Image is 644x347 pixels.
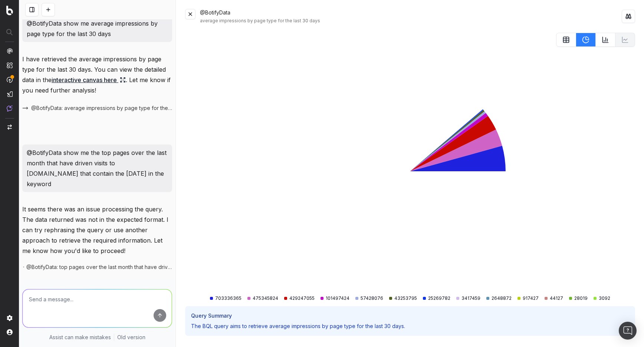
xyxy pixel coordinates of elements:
[619,322,637,340] div: Open Intercom Messenger
[492,295,512,301] span: 2648872
[6,6,13,15] img: Botify logo
[615,33,635,47] button: Not available for current data
[394,295,417,301] span: 43253795
[7,315,13,321] img: Setting
[596,33,615,47] button: BarChart
[461,295,480,301] span: 3417459
[22,204,172,256] p: It seems there was an issue processing the query. The data returned was not in the expected forma...
[191,312,629,320] h3: Query Summary
[7,77,13,83] img: Activation
[7,91,13,97] img: Studio
[26,263,172,271] span: @BotifyData: top pages over the last month that have driven visits to [DOMAIN_NAME] that contain ...
[326,295,349,301] span: 101497424
[361,295,383,301] span: 57428076
[27,147,168,189] p: @BotifyData show me the top pages over the last month that have driven visits to [DOMAIN_NAME] th...
[428,295,450,301] span: 25269782
[7,105,13,111] img: Assist
[599,295,610,301] span: 3092
[7,62,13,68] img: Intelligence
[7,329,13,335] img: My account
[22,54,172,95] p: I have retrieved the average impressions by page type for the last 30 days. You can view the deta...
[253,295,278,301] span: 475345824
[27,18,168,39] p: @BotifyData show me average impressions by page type for the last 30 days
[7,48,13,54] img: Analytics
[52,75,126,85] a: interactive canvas here
[31,104,172,112] span: @BotifyData: average impressions by page type for the last 30 days
[22,104,172,112] button: @BotifyData: average impressions by page type for the last 30 days
[191,322,629,330] p: The BQL query aims to retrieve average impressions by page type for the last 30 days.
[556,33,576,47] button: table
[49,334,111,341] p: Assist can make mistakes
[117,334,145,341] a: Old version
[289,295,315,301] span: 429247055
[574,295,588,301] span: 28019
[7,124,12,130] img: Switch project
[550,295,563,301] span: 44127
[523,295,539,301] span: 917427
[215,295,241,301] span: 703336365
[576,33,596,47] button: PieChart
[200,9,622,24] div: @BotifyData
[200,18,622,24] div: average impressions by page type for the last 30 days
